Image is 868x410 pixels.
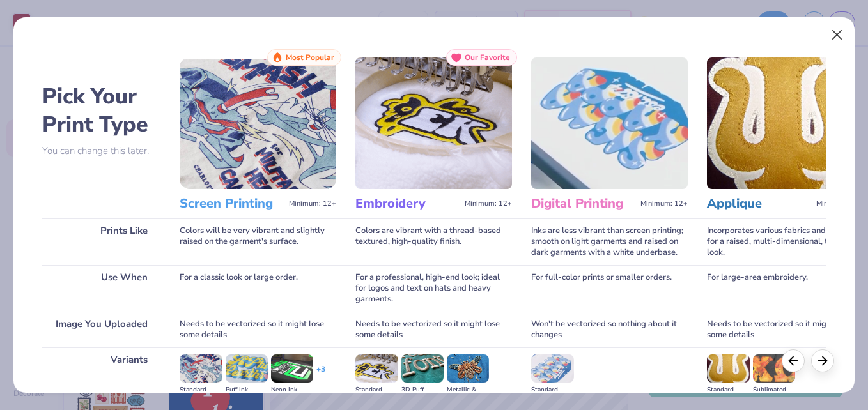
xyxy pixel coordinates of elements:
[531,265,688,312] div: For full-color prints or smaller orders.
[355,312,512,347] div: Needs to be vectorized so it might lose some details
[465,199,512,208] span: Minimum: 12+
[707,354,749,383] img: Standard
[355,195,460,212] h3: Embroidery
[42,312,160,347] div: Image You Uploaded
[42,218,160,265] div: Prints Like
[226,384,268,395] div: Puff Ink
[180,384,222,395] div: Standard
[531,195,635,212] h3: Digital Printing
[180,265,336,312] div: For a classic look or large order.
[707,218,864,265] div: Incorporates various fabrics and threads for a raised, multi-dimensional, textured look.
[316,364,325,386] div: + 3
[42,146,160,156] p: You can change this later.
[401,384,444,395] div: 3D Puff
[271,354,313,383] img: Neon Ink
[42,82,160,139] h2: Pick Your Print Type
[355,265,512,312] div: For a professional, high-end look; ideal for logos and text on hats and heavy garments.
[707,312,864,347] div: Needs to be vectorized so it might lose some details
[289,199,336,208] span: Minimum: 12+
[753,384,795,395] div: Sublimated
[531,384,573,395] div: Standard
[180,57,336,189] img: Screen Printing
[180,312,336,347] div: Needs to be vectorized so it might lose some details
[707,384,749,395] div: Standard
[531,312,688,347] div: Won't be vectorized so nothing about it changes
[180,354,222,383] img: Standard
[753,354,795,383] img: Sublimated
[640,199,688,208] span: Minimum: 12+
[271,384,313,395] div: Neon Ink
[465,53,510,62] span: Our Favorite
[825,23,849,47] button: Close
[707,195,811,212] h3: Applique
[531,218,688,265] div: Inks are less vibrant than screen printing; smooth on light garments and raised on dark garments ...
[816,199,864,208] span: Minimum: 12+
[401,354,444,383] img: 3D Puff
[180,195,284,212] h3: Screen Printing
[42,265,160,312] div: Use When
[707,265,864,312] div: For large-area embroidery.
[531,354,573,383] img: Standard
[286,53,334,62] span: Most Popular
[447,384,489,406] div: Metallic & Glitter
[180,218,336,265] div: Colors will be very vibrant and slightly raised on the garment's surface.
[447,354,489,383] img: Metallic & Glitter
[226,354,268,383] img: Puff Ink
[355,354,398,383] img: Standard
[531,57,688,189] img: Digital Printing
[707,57,864,189] img: Applique
[355,218,512,265] div: Colors are vibrant with a thread-based textured, high-quality finish.
[355,57,512,189] img: Embroidery
[355,384,398,395] div: Standard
